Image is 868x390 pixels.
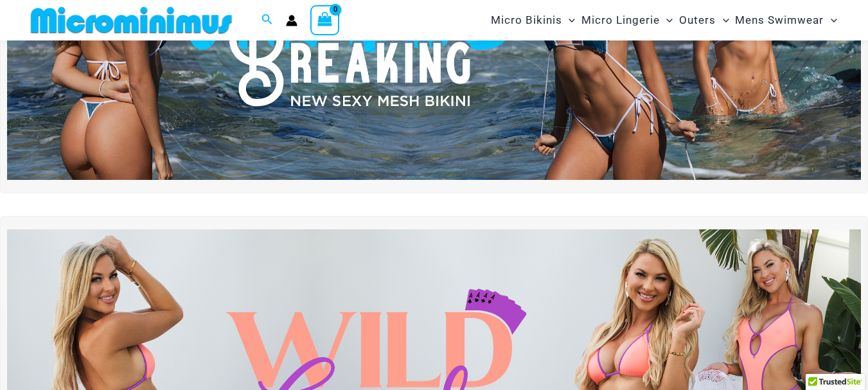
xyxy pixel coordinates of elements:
span: Micro Lingerie [581,4,660,37]
span: Mens Swimwear [736,4,824,37]
a: Micro BikinisMenu ToggleMenu Toggle [488,4,578,37]
a: Mens SwimwearMenu ToggleMenu Toggle [732,4,840,37]
a: OutersMenu ToggleMenu Toggle [677,4,732,37]
a: Micro LingerieMenu ToggleMenu Toggle [578,4,676,37]
span: Menu Toggle [824,4,837,37]
span: Micro Bikinis [491,4,562,37]
span: Menu Toggle [660,4,673,37]
a: Search icon link [261,12,273,28]
span: Menu Toggle [562,4,575,37]
span: Outers [680,4,716,37]
span: Menu Toggle [716,4,729,37]
img: MM SHOP LOGO FLAT [26,6,237,35]
nav: Site Navigation [486,2,842,39]
a: Account icon link [286,15,297,26]
a: View Shopping Cart, empty [310,5,340,35]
